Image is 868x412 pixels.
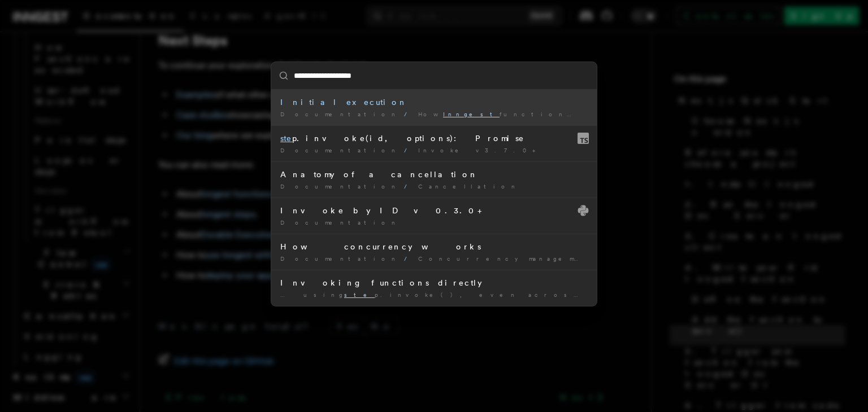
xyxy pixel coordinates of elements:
[418,183,519,190] span: Cancellation
[280,241,588,252] div: How concurrency works
[404,255,414,262] span: /
[280,169,588,180] div: Anatomy of a cancellation
[280,97,588,108] div: Initial execution
[280,277,588,288] div: Invoking functions directly
[404,111,414,117] span: /
[404,147,414,154] span: /
[404,183,414,190] span: /
[443,111,500,117] mark: Inngest
[280,183,400,190] span: Documentation
[280,291,588,299] div: … using p.invoke(), even across SDKs. This …
[280,219,400,226] span: Documentation
[280,111,400,117] span: Documentation
[344,291,375,298] mark: ste
[280,147,400,154] span: Documentation
[280,133,588,144] div: p.invoke(id, options): Promise
[418,147,542,154] span: Invoke v3.7.0+
[280,255,400,262] span: Documentation
[418,255,602,262] span: Concurrency management
[280,134,292,143] mark: ste
[280,205,588,216] div: Invoke by ID v0.3.0+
